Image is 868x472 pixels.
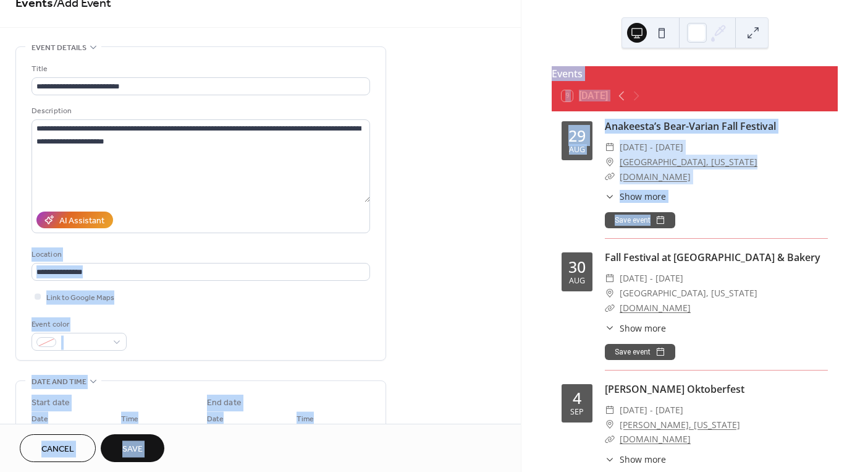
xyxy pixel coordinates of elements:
div: ​ [605,169,615,184]
div: ​ [605,322,615,335]
div: ​ [605,453,615,466]
div: Title [32,62,368,75]
div: 30 [568,259,586,275]
div: ​ [605,301,615,315]
span: Time [121,413,138,426]
div: Description [32,105,368,118]
a: [DOMAIN_NAME] [620,302,691,314]
div: ​ [605,140,615,155]
span: Show more [620,453,666,466]
button: ​Show more [605,453,666,466]
div: Aug [569,146,585,154]
div: ​ [605,403,615,418]
a: Fall Festival at [GEOGRAPHIC_DATA] & Bakery [605,251,820,264]
div: Location [32,248,368,261]
div: ​ [605,155,615,169]
span: Event details [32,41,86,54]
button: AI Assistant [36,212,113,228]
span: Date [207,413,224,426]
div: Events [552,66,838,81]
div: End date [207,397,242,410]
a: [DOMAIN_NAME] [620,171,691,182]
div: Aug [569,277,585,285]
span: Show more [620,322,666,335]
span: [DATE] - [DATE] [620,140,683,155]
button: ​Show more [605,190,666,203]
a: [DOMAIN_NAME] [620,433,691,445]
span: [DATE] - [DATE] [620,403,683,418]
span: Time [297,413,314,426]
span: Cancel [41,443,74,456]
span: Link to Google Maps [46,291,114,304]
div: AI Assistant [59,215,104,228]
button: Save event [605,212,675,228]
span: Date and time [32,375,86,388]
span: [DATE] - [DATE] [620,271,683,286]
div: ​ [605,271,615,286]
button: Save event [605,344,675,360]
button: Cancel [20,434,96,462]
a: [PERSON_NAME], [US_STATE] [620,418,740,432]
div: Sep [570,408,584,416]
span: Date [32,413,48,426]
div: 4 [573,390,581,406]
a: [GEOGRAPHIC_DATA], [US_STATE] [620,155,757,169]
div: Event color [32,318,124,331]
span: Save [122,443,143,456]
div: 29 [568,128,586,144]
div: ​ [605,286,615,301]
div: Start date [32,397,70,410]
a: [PERSON_NAME] Oktoberfest [605,382,744,396]
div: ​ [605,432,615,447]
button: ​Show more [605,322,666,335]
a: Anakeesta’s Bear-Varian Fall Festival [605,119,776,133]
div: ​ [605,418,615,432]
div: ​ [605,190,615,203]
button: Save [101,434,164,462]
span: [GEOGRAPHIC_DATA], [US_STATE] [620,286,757,301]
span: Show more [620,190,666,203]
